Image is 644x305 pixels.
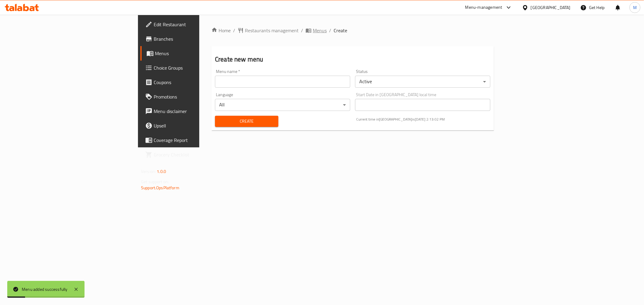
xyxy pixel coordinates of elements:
[140,90,245,104] a: Promotions
[220,118,274,125] span: Create
[141,168,156,175] span: Version:
[245,27,299,34] span: Restaurants management
[154,151,241,158] span: Grocery Checklist
[329,27,331,34] li: /
[141,184,179,192] a: Support.OpsPlatform
[140,147,245,162] a: Grocery Checklist
[140,104,245,118] a: Menu disclaimer
[154,35,241,42] span: Branches
[355,76,490,88] div: Active
[313,27,327,34] span: Menus
[356,117,490,122] p: Current time in [GEOGRAPHIC_DATA] is [DATE] 2:13:02 PM
[140,118,245,133] a: Upsell
[215,116,278,127] button: Create
[154,93,241,100] span: Promotions
[215,55,490,64] h2: Create new menu
[633,4,637,11] span: M
[154,122,241,129] span: Upsell
[140,17,245,32] a: Edit Restaurant
[154,64,241,71] span: Choice Groups
[238,27,299,34] a: Restaurants management
[154,21,241,28] span: Edit Restaurant
[154,108,241,115] span: Menu disclaimer
[140,133,245,147] a: Coverage Report
[215,99,350,111] div: All
[301,27,303,34] li: /
[155,50,241,57] span: Menus
[215,76,350,88] input: Please enter Menu name
[140,32,245,46] a: Branches
[22,286,68,293] div: Menu added successfully
[306,27,327,34] a: Menus
[140,75,245,90] a: Coupons
[334,27,347,34] span: Create
[211,27,494,34] nav: breadcrumb
[531,4,571,11] div: [GEOGRAPHIC_DATA]
[140,61,245,75] a: Choice Groups
[465,4,502,11] div: Menu-management
[140,46,245,61] a: Menus
[141,178,169,186] span: Get support on:
[154,79,241,86] span: Coupons
[157,168,166,175] span: 1.0.0
[154,137,241,144] span: Coverage Report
